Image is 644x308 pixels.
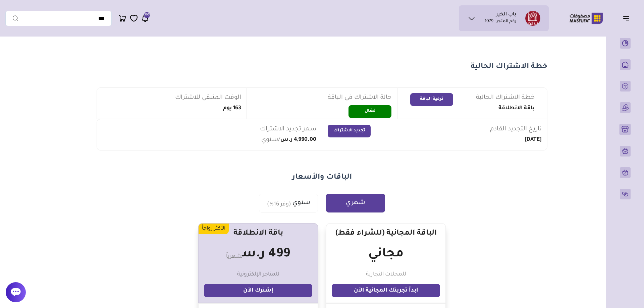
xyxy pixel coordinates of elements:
span: سعر تجديد الاشتراك [260,125,316,134]
p: للمتاجر الإلكترونية [237,270,279,279]
button: شهري [326,194,385,212]
sub: (وفر 16%) [267,200,291,208]
h1: باقة الانطلاقة [233,229,283,238]
button: فعّال [348,105,391,118]
h1: 163 يوم [223,105,241,112]
img: Logo [565,12,608,25]
h1: باقة الانطلاقة [498,105,535,112]
span: خطة الاشتراك الحالية [476,93,535,103]
button: سنوي(وفر 16%) [259,194,318,212]
h1: 499 ر.س [226,244,290,265]
a: 305 [141,14,149,22]
h1: الباقة المجانية (للشراء فقط) [335,229,437,238]
h1: خطة الاشتراك الحالية [97,62,547,72]
a: ابدأ تجربتك المجانية الآن [332,284,440,297]
p: للمحلات التجارية [366,270,406,279]
span: 305 [144,12,150,18]
div: الأكثر رواجاً [199,224,229,234]
sub: شهرياً [226,254,242,260]
a: إشترك الآن [204,284,312,297]
h1: مجاني [368,244,404,265]
h1: الباقات والأسعار [80,172,563,183]
h1: باب الخير [496,12,516,18]
img: باب الخير [525,11,540,26]
button: ترقية الباقة [410,93,453,106]
span: /سنوي [261,135,280,145]
span: الوقت المتبقي للاشتراك [175,93,241,103]
p: رقم المتجر : 1079 [485,18,516,25]
button: تجديد الاشتراك [328,125,371,137]
span: تاريخ التجديد القادم [490,125,542,134]
h1: 4,990.00 ر.س [280,137,316,143]
h1: [DATE] [525,137,542,143]
span: حالة الاشتراك في الباقة [328,93,391,103]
